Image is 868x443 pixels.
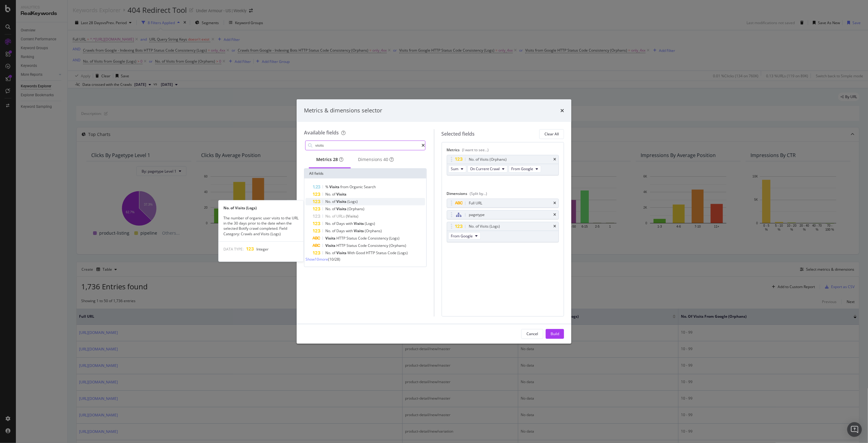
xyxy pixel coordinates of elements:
[539,129,564,139] button: Clear All
[329,184,340,189] span: Visits
[346,228,354,233] span: with
[332,192,336,197] span: of
[325,184,329,189] span: %
[328,257,340,262] span: ( 10 / 28 )
[332,206,336,211] span: of
[336,214,346,219] span: URLs
[336,250,347,255] span: Visits
[332,221,336,226] span: of
[347,199,358,204] span: (Logs)
[325,199,332,204] span: No.
[553,158,556,161] div: times
[468,165,508,173] button: On Current Crawl
[346,236,358,241] span: Status
[847,422,862,437] div: Open Intercom Messenger
[336,236,346,241] span: HTTP
[389,236,400,241] span: (Logs)
[336,206,347,211] span: Visits
[368,236,389,241] span: Consistency
[509,165,541,173] button: From Google
[470,191,487,196] div: (Split by...)
[219,215,303,236] div: The number of organic user visits to the URL in the 30 days prior to the date when the selected B...
[356,250,366,255] span: Good
[325,221,332,226] span: No.
[553,201,556,205] div: times
[297,99,571,344] div: modal
[462,147,489,152] div: (I want to see...)
[336,243,346,248] span: HTTP
[469,200,483,206] div: Full URL
[447,147,559,155] div: Metrics
[365,228,382,233] span: (Orphans)
[546,329,564,339] button: Build
[376,250,388,255] span: Status
[397,250,408,255] span: (Logs)
[354,221,365,226] span: Visits
[304,129,339,136] div: Available fields
[451,233,473,239] span: From Google
[315,141,422,150] input: Search by field name
[346,243,358,248] span: Status
[332,250,336,255] span: of
[325,250,332,255] span: No.
[469,223,500,229] div: No. of Visits (Logs)
[347,206,364,211] span: (Orphans)
[521,329,543,339] button: Cancel
[346,221,354,226] span: with
[325,243,336,248] span: Visits
[544,131,559,137] div: Clear All
[336,221,346,226] span: Days
[304,169,426,178] div: All fields
[349,184,364,189] span: Organic
[306,257,328,262] span: Show 10 more
[469,212,485,218] div: pagetype
[325,192,332,197] span: No.
[332,214,336,219] span: of
[526,331,538,336] div: Cancel
[447,199,559,208] div: Full URLtimes
[551,331,559,336] div: Build
[304,107,382,115] div: Metrics & dimensions selector
[448,165,466,173] button: Sum
[316,156,343,163] div: Metrics
[333,156,338,163] div: brand label
[346,214,358,219] span: (Visits)
[442,130,475,137] div: Selected fields
[354,228,365,233] span: Visits
[470,166,500,171] span: On Current Crawl
[325,214,332,219] span: No.
[469,156,507,163] div: No. of Visits (Orphans)
[325,236,336,241] span: Visits
[389,243,406,248] span: (Orphans)
[364,184,376,189] span: Search
[366,250,376,255] span: HTTP
[358,243,368,248] span: Code
[336,228,346,233] span: Days
[447,155,559,175] div: No. of Visits (Orphans)timesSumOn Current CrawlFrom Google
[560,107,564,115] div: times
[358,156,394,163] div: Dimensions
[325,228,332,233] span: No.
[365,221,375,226] span: (Logs)
[325,206,332,211] span: No.
[368,243,389,248] span: Consistency
[333,156,338,162] span: 28
[347,250,356,255] span: With
[447,191,559,199] div: Dimensions
[336,199,347,204] span: Visits
[340,184,349,189] span: from
[336,192,346,197] span: Visits
[512,166,533,171] span: From Google
[383,156,388,162] span: 40
[553,213,556,217] div: times
[388,250,397,255] span: Code
[451,166,459,171] span: Sum
[332,228,336,233] span: of
[332,199,336,204] span: of
[447,222,559,242] div: No. of Visits (Logs)timesFrom Google
[447,210,559,219] div: pagetypetimes
[219,205,303,211] div: No. of Visits (Logs)
[448,232,481,240] button: From Google
[553,225,556,228] div: times
[358,236,368,241] span: Code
